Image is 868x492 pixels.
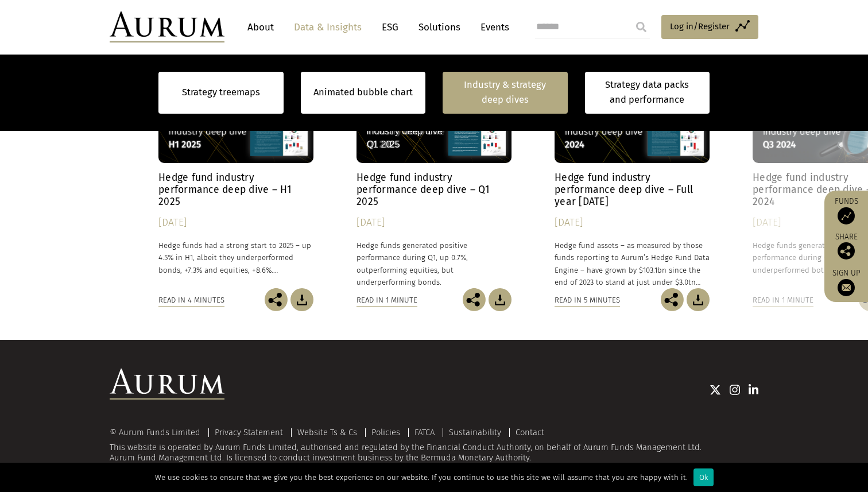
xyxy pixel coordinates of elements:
[630,16,653,38] input: Submit
[830,268,862,296] a: Sign up
[838,279,855,296] img: Sign up to our newsletter
[585,72,710,114] a: Strategy data packs and performance
[371,427,400,437] a: Policies
[356,215,511,231] div: [DATE]
[463,288,486,311] img: Share this post
[475,17,509,38] a: Events
[356,66,511,288] a: Hedge Fund Data Hedge fund industry performance deep dive – Q1 2025 [DATE] Hedge funds generated ...
[265,288,288,311] img: Share this post
[110,369,224,400] img: Aurum Logo
[288,17,367,38] a: Data & Insights
[242,17,280,38] a: About
[555,66,710,288] a: Hedge Fund Data Hedge fund industry performance deep dive – Full year [DATE] [DATE] Hedge fund as...
[356,294,417,307] div: Read in 1 minute
[182,85,260,100] a: Strategy treemaps
[356,239,511,288] p: Hedge funds generated positive performance during Q1, up 0.7%, outperforming equities, but underp...
[730,384,740,396] img: Instagram icon
[356,172,511,208] h4: Hedge fund industry performance deep dive – Q1 2025
[830,233,862,259] div: Share
[313,85,413,100] a: Animated bubble chart
[158,172,313,208] h4: Hedge fund industry performance deep dive – H1 2025
[215,427,283,437] a: Privacy Statement
[555,239,710,288] p: Hedge fund assets – as measured by those funds reporting to Aurum’s Hedge Fund Data Engine – have...
[158,294,224,307] div: Read in 4 minutes
[749,384,759,396] img: Linkedin icon
[376,17,404,38] a: ESG
[414,427,435,437] a: FATCA
[110,428,206,437] div: © Aurum Funds Limited
[693,468,714,486] div: Ok
[489,288,511,311] img: Download Article
[449,427,501,437] a: Sustainability
[661,15,758,39] a: Log in/Register
[443,72,568,114] a: Industry & strategy deep dives
[158,215,313,231] div: [DATE]
[297,427,357,437] a: Website Ts & Cs
[830,196,862,224] a: Funds
[555,172,710,208] h4: Hedge fund industry performance deep dive – Full year [DATE]
[516,427,544,437] a: Contact
[555,215,710,231] div: [DATE]
[110,11,224,42] img: Aurum
[110,428,758,463] div: This website is operated by Aurum Funds Limited, authorised and regulated by the Financial Conduc...
[555,294,620,307] div: Read in 5 minutes
[838,242,855,259] img: Share this post
[290,288,313,311] img: Download Article
[158,239,313,276] p: Hedge funds had a strong start to 2025 – up 4.5% in H1, albeit they underperformed bonds, +7.3% a...
[158,66,313,288] a: Hedge Fund Data Hedge fund industry performance deep dive – H1 2025 [DATE] Hedge funds had a stro...
[670,20,730,33] span: Log in/Register
[661,288,684,311] img: Share this post
[413,17,466,38] a: Solutions
[753,294,813,307] div: Read in 1 minute
[687,288,710,311] img: Download Article
[838,207,855,224] img: Access Funds
[710,384,721,396] img: Twitter icon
